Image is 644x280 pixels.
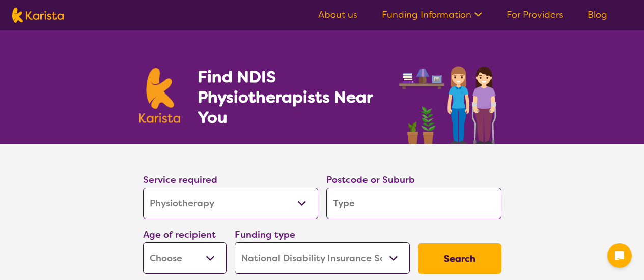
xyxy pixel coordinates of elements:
[587,9,607,21] a: Blog
[198,67,386,128] h1: Find NDIS Physiotherapists Near You
[318,9,357,21] a: About us
[396,55,505,144] img: physiotherapy
[326,174,415,186] label: Postcode or Suburb
[382,9,482,21] a: Funding Information
[143,174,217,186] label: Service required
[143,229,216,241] label: Age of recipient
[12,8,64,23] img: Karista logo
[418,243,501,274] button: Search
[235,229,295,241] label: Funding type
[507,9,563,21] a: For Providers
[139,68,181,123] img: Karista logo
[326,188,501,219] input: Type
